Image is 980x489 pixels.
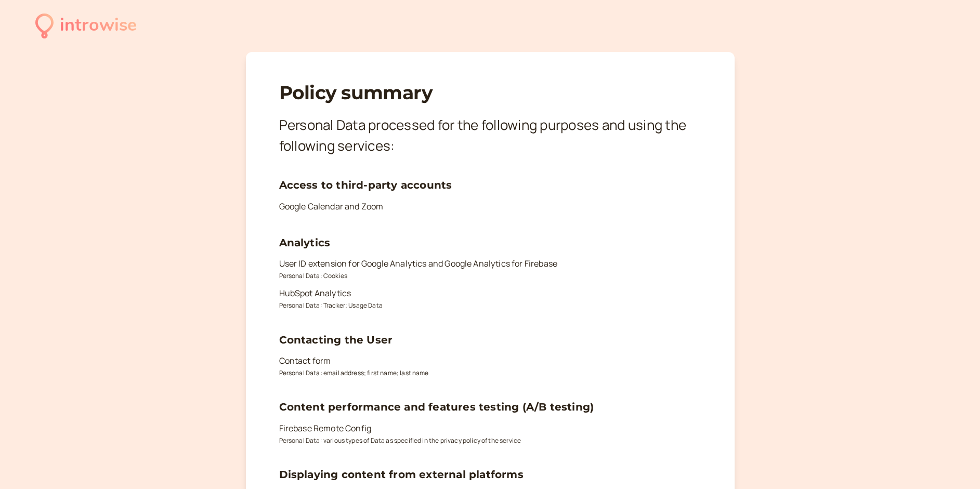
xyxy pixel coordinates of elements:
h2: Policy summary [279,82,701,104]
h3: Firebase Remote Config [279,422,701,435]
h3: Analytics [279,234,701,251]
p: Personal Data: Tracker; Usage Data [279,300,701,310]
h3: Contact form [279,354,701,368]
p: Personal Data: email address; first name; last name [279,368,701,378]
h3: Google Calendar and Zoom [279,200,701,214]
h3: User ID extension for Google Analytics and Google Analytics for Firebase [279,257,701,271]
p: Personal Data: Cookies [279,271,701,281]
div: introwise [60,11,137,40]
a: introwise [35,11,137,40]
h3: Contacting the User [279,332,701,348]
h2: Personal Data processed for the following purposes and using the following services: [279,115,701,156]
h3: Content performance and features testing (A/B testing) [279,399,701,415]
h3: Displaying content from external platforms [279,466,701,483]
h3: Access to third-party accounts [279,177,701,193]
h3: HubSpot Analytics [279,287,701,300]
iframe: Chat Widget [928,439,980,489]
p: Personal Data: various types of Data as specified in the privacy policy of the service [279,435,701,445]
